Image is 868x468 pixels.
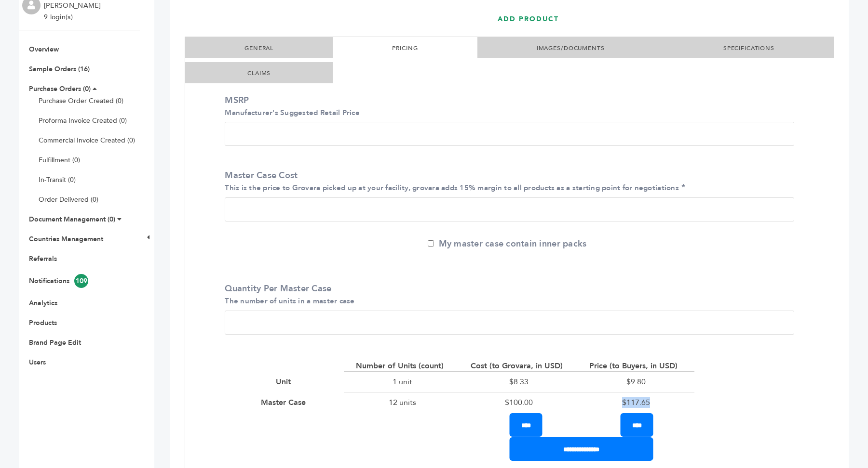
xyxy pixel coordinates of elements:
a: Commercial Invoice Created (0) [39,136,135,145]
a: Products [29,318,57,327]
div: $8.33 [461,371,577,392]
div: Price (to Buyers, in USD) [589,361,682,371]
div: Cost (to Grovara, in USD) [471,361,568,371]
div: Master Case [261,397,311,408]
a: Proforma Invoice Created (0) [39,116,127,125]
a: Order Delivered (0) [39,195,98,204]
div: Unit [276,377,296,387]
label: My master case contain inner packs [428,238,587,250]
a: GENERAL [244,44,273,52]
input: My master case contain inner packs [428,240,434,247]
small: This is the price to Grovara picked up at your facility, grovara adds 15% margin to all products ... [225,183,679,193]
label: Master Case Cost [225,169,789,194]
a: SPECIFICATIONS [723,44,774,52]
div: $100.00 [461,392,577,413]
label: MSRP [225,94,789,118]
a: Users [29,358,46,367]
div: 12 units [344,392,461,413]
label: Quantity Per Master Case [225,283,789,307]
a: Overview [29,45,59,54]
a: PRICING [392,44,418,52]
div: 1 unit [344,371,461,392]
a: Sample Orders (16) [29,65,90,74]
a: Referrals [29,254,57,263]
a: Analytics [29,299,57,308]
a: Countries Management [29,234,103,244]
a: CLAIMS [247,69,271,77]
a: Fulfillment (0) [39,156,80,165]
div: Number of Units (count) [356,361,448,371]
a: In-Transit (0) [39,175,76,184]
a: Document Management (0) [29,215,115,224]
a: Purchase Orders (0) [29,84,91,93]
a: Brand Page Edit [29,338,81,347]
a: IMAGES/DOCUMENTS [537,44,605,52]
small: The number of units in a master case [225,296,354,306]
a: Purchase Order Created (0) [39,96,123,105]
small: Manufacturer's Suggested Retail Price [225,108,360,117]
a: Notifications109 [29,276,88,286]
div: $9.80 [578,371,694,392]
span: 109 [74,274,88,288]
h1: ADD PRODUCT [498,1,823,37]
div: $117.65 [578,392,694,413]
